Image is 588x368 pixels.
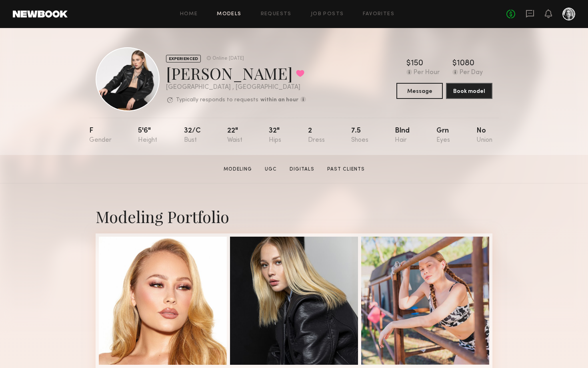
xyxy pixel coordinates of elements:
[262,166,280,173] a: UGC
[324,166,368,173] a: Past Clients
[351,127,368,144] div: 7.5
[166,84,306,91] div: [GEOGRAPHIC_DATA] , [GEOGRAPHIC_DATA]
[217,12,241,17] a: Models
[414,69,440,76] div: Per Hour
[436,127,450,144] div: Grn
[212,56,244,61] div: Online [DATE]
[96,206,492,227] div: Modeling Portfolio
[260,97,298,103] b: within an hour
[395,127,410,144] div: Blnd
[89,127,112,144] div: F
[311,12,344,17] a: Job Posts
[308,127,325,144] div: 2
[180,12,198,17] a: Home
[406,60,411,68] div: $
[411,60,423,68] div: 150
[452,60,457,68] div: $
[460,69,483,76] div: Per Day
[363,12,394,17] a: Favorites
[138,127,157,144] div: 5'6"
[396,83,443,99] button: Message
[227,127,242,144] div: 22"
[184,127,201,144] div: 32/c
[166,62,306,84] div: [PERSON_NAME]
[166,55,201,62] div: EXPERIENCED
[261,12,292,17] a: Requests
[446,83,492,99] button: Book model
[476,127,492,144] div: No
[176,97,258,103] p: Typically responds to requests
[286,166,318,173] a: Digitals
[457,60,474,68] div: 1080
[269,127,281,144] div: 32"
[220,166,255,173] a: Modeling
